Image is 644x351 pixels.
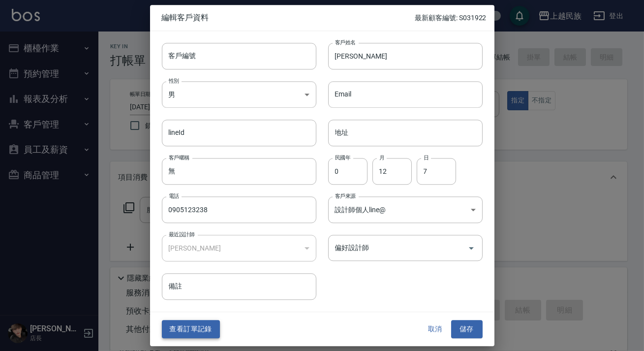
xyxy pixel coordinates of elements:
[451,320,483,339] button: 儲存
[463,240,479,256] button: Open
[169,154,189,161] label: 客戶暱稱
[169,192,179,199] label: 電話
[335,38,356,46] label: 客戶姓名
[162,235,316,261] div: [PERSON_NAME]
[420,320,451,339] button: 取消
[162,13,415,23] span: 編輯客戶資料
[169,77,179,84] label: 性別
[379,154,384,161] label: 月
[162,320,220,339] button: 查看訂單記錄
[424,154,429,161] label: 日
[328,196,483,223] div: 設計師個人line@
[335,192,356,199] label: 客戶來源
[162,81,316,108] div: 男
[415,13,486,23] p: 最新顧客編號: S031922
[169,230,194,238] label: 最近設計師
[335,154,350,161] label: 民國年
